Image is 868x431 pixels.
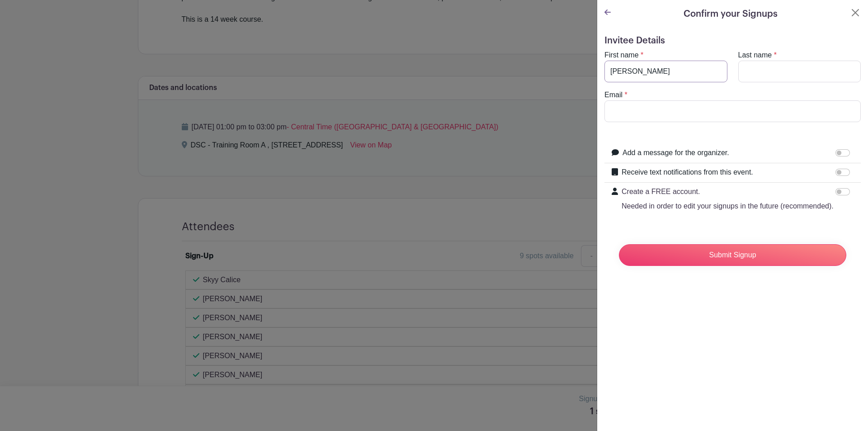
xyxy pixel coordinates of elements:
[738,50,772,61] label: Last name
[623,147,729,158] label: Add a message for the organizer.
[622,201,834,212] p: Needed in order to edit your signups in the future (recommended).
[622,186,834,197] p: Create a FREE account.
[684,7,778,21] h5: Confirm your Signups
[619,244,846,266] input: Submit Signup
[604,90,623,100] label: Email
[604,50,639,61] label: First name
[604,35,861,46] h5: Invitee Details
[622,167,753,178] label: Receive text notifications from this event.
[850,7,861,18] button: Close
